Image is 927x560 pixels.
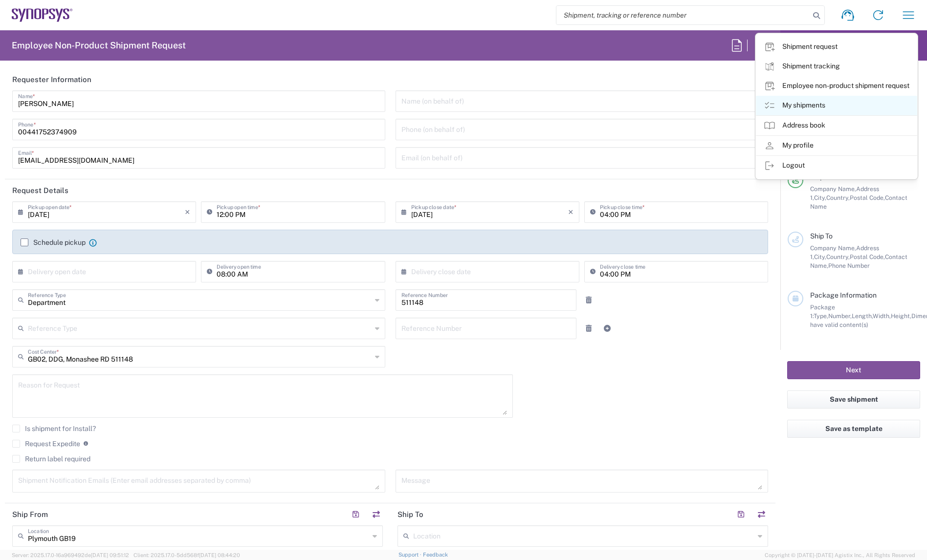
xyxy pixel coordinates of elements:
a: Support [398,552,423,558]
span: Copyright © [DATE]-[DATE] Agistix Inc., All Rights Reserved [765,551,915,560]
a: My shipments [756,96,917,115]
a: Address book [756,116,917,135]
label: Is shipment for Install? [12,425,96,432]
a: Employee non-product shipment request [756,76,917,96]
a: Shipment tracking [756,57,917,76]
label: Schedule pickup [21,238,86,246]
span: Number, [828,312,852,320]
i: × [568,204,574,220]
span: [DATE] 08:44:20 [199,552,240,558]
span: Width, [873,312,891,320]
h2: Ship To [397,510,423,519]
span: Height, [891,312,911,320]
span: Package 1: [810,303,835,320]
span: Postal Code, [850,253,885,260]
label: Request Expedite [12,440,80,448]
h2: Ship From [12,510,48,519]
a: My profile [756,136,917,155]
a: Add Reference [600,322,614,335]
a: Remove Reference [582,293,596,307]
button: Save shipment [787,390,920,409]
span: Phone Number [828,262,870,269]
span: Country, [826,253,850,260]
span: Ship To [810,232,833,240]
a: Remove Reference [582,322,596,335]
span: Server: 2025.17.0-16a969492de [12,552,129,558]
h2: Requester Information [12,75,91,85]
span: Country, [826,194,850,201]
label: Return label required [12,455,90,463]
span: Length, [852,312,873,320]
a: Feedback [423,552,448,558]
button: Next [787,361,920,379]
i: × [185,204,190,220]
span: City, [814,194,826,201]
span: Company Name, [810,244,856,252]
span: Package Information [810,291,877,299]
span: Company Name, [810,185,856,193]
span: Client: 2025.17.0-5dd568f [133,552,240,558]
a: Logout [756,156,917,175]
span: City, [814,253,826,260]
span: Postal Code, [850,194,885,201]
input: Shipment, tracking or reference number [556,6,810,24]
button: Save as template [787,420,920,438]
span: [DATE] 09:51:12 [91,552,129,558]
h2: Employee Non-Product Shipment Request [12,40,186,51]
a: Shipment request [756,37,917,57]
span: Type, [814,312,828,320]
h2: Request Details [12,186,68,195]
